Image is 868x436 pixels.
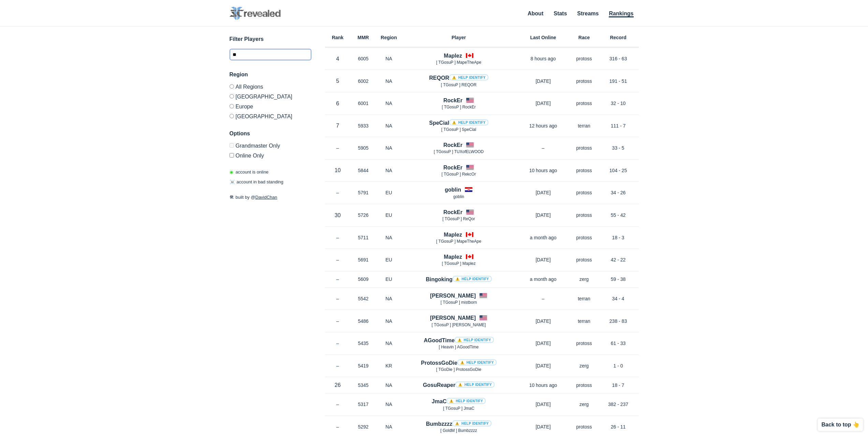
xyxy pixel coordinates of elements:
[255,195,277,200] a: DavidChan
[325,276,351,283] p: –
[351,423,376,430] p: 5292
[571,167,598,174] p: protoss
[440,428,477,433] span: [ GoldM ] Bumbzzzz
[230,101,311,111] label: Europe
[516,35,571,40] h6: Last Online
[376,100,402,107] p: NA
[351,295,376,302] p: 5542
[376,234,402,241] p: NA
[376,340,402,347] p: NA
[424,336,494,344] h4: AGoodTime
[230,179,283,185] p: account in bad standing
[571,423,598,430] p: protoss
[444,253,462,261] h4: Maplez
[516,55,571,62] p: 8 hours ago
[571,276,598,283] p: zerg
[376,55,402,62] p: NA
[376,167,402,174] p: NA
[598,256,639,263] p: 42 - 22
[351,212,376,219] p: 5726
[230,104,234,108] input: Europe
[598,100,639,107] p: 32 - 10
[230,143,311,150] label: Only Show accounts currently in Grandmaster
[325,381,351,389] p: 26
[426,275,492,283] h4: Bingoking
[571,401,598,408] p: zerg
[351,382,376,389] p: 5345
[376,145,402,151] p: NA
[230,84,311,91] label: All Regions
[571,78,598,85] p: protoss
[571,256,598,263] p: protoss
[376,401,402,408] p: NA
[598,78,639,85] p: 191 - 51
[598,212,639,219] p: 55 - 42
[598,145,639,151] p: 33 - 5
[598,340,639,347] p: 61 - 33
[455,381,495,388] a: ⚠️ Help identify
[598,423,639,430] p: 26 - 11
[598,189,639,196] p: 34 - 26
[516,78,571,85] p: [DATE]
[446,398,486,404] a: ⚠️ Help identify
[351,100,376,107] p: 6001
[230,194,311,201] p: built by @
[577,11,599,16] a: Streams
[571,295,598,302] p: terran
[516,362,571,369] p: [DATE]
[376,295,402,302] p: NA
[351,145,376,151] p: 5905
[598,318,639,325] p: 238 - 83
[443,141,462,149] h4: RockEr
[598,382,639,389] p: 18 - 7
[429,119,488,127] h4: SpeCial
[598,234,639,241] p: 18 - 3
[325,145,351,151] p: –
[325,77,351,85] p: 5
[351,234,376,241] p: 5711
[325,401,351,408] p: –
[436,60,481,65] span: [ TGosuP ] MapeTheApe
[421,359,496,367] h4: ProtossGoDie
[376,423,402,430] p: NA
[441,300,477,305] span: [ TGosuP ] mistborn
[516,256,571,263] p: [DATE]
[351,401,376,408] p: 5317
[376,212,402,219] p: EU
[325,362,351,369] p: –
[325,211,351,219] p: 30
[434,149,484,154] span: [ TGosuP ] TUXofELWOOD
[426,420,491,428] h4: Bumbzzzz
[230,7,281,20] img: SC2 Revealed
[609,11,633,17] a: Rankings
[376,276,402,283] p: EU
[351,189,376,196] p: 5791
[439,345,479,349] span: [ Heavin ] AGoodTime
[376,382,402,389] p: NA
[432,322,486,327] span: [ TGosuP ] [PERSON_NAME]
[325,122,351,130] p: 7
[376,189,402,196] p: EU
[230,153,234,157] input: Online Only
[516,295,571,302] p: –
[453,194,464,199] span: goblin
[325,295,351,302] p: –
[449,119,488,125] a: ⚠️ Help identify
[516,340,571,347] p: [DATE]
[443,406,474,411] span: [ TGosuP ] JmaC
[443,164,462,171] h4: RockEr
[444,52,462,60] h4: Maplez
[571,318,598,325] p: terran
[325,35,351,40] h6: Rank
[351,122,376,129] p: 5933
[351,55,376,62] p: 6005
[230,94,234,99] input: [GEOGRAPHIC_DATA]
[230,91,311,101] label: [GEOGRAPHIC_DATA]
[598,122,639,129] p: 111 - 7
[432,397,486,405] h4: JmaC
[443,208,462,216] h4: RockEr
[571,234,598,241] p: protoss
[442,105,476,109] span: [ TGosuP ] RockEr
[453,276,492,282] a: ⚠️ Help identify
[325,340,351,347] p: –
